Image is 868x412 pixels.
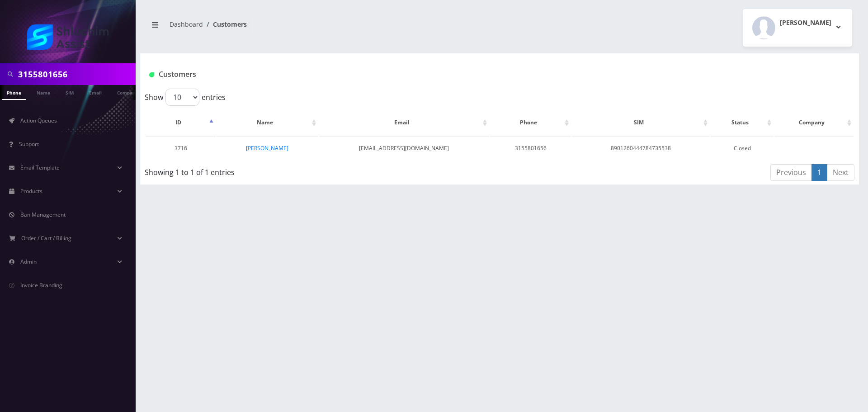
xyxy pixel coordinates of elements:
[774,109,854,136] th: Company: activate to sort column ascending
[827,164,854,181] a: Next
[20,211,66,218] span: Ban Management
[19,140,39,148] span: Support
[147,15,493,41] nav: breadcrumb
[20,187,42,195] span: Products
[165,89,199,106] select: Showentries
[146,137,216,160] td: 3716
[711,109,773,136] th: Status: activate to sort column ascending
[490,109,571,136] th: Phone: activate to sort column ascending
[217,109,318,136] th: Name: activate to sort column ascending
[20,117,57,124] span: Action Queues
[20,164,60,171] span: Email Template
[145,89,226,106] label: Show entries
[246,144,288,152] a: [PERSON_NAME]
[27,24,108,50] img: Shluchim Assist
[18,66,133,83] input: Search in Company
[21,234,71,242] span: Order / Cart / Billing
[170,20,203,28] a: Dashboard
[319,137,489,160] td: [EMAIL_ADDRESS][DOMAIN_NAME]
[711,137,773,160] td: Closed
[61,85,78,99] a: SIM
[146,109,216,136] th: ID: activate to sort column descending
[113,85,143,99] a: Company
[85,85,106,99] a: Email
[780,19,831,27] h2: [PERSON_NAME]
[572,109,710,136] th: SIM: activate to sort column ascending
[319,109,489,136] th: Email: activate to sort column ascending
[203,19,247,29] li: Customers
[770,164,812,181] a: Previous
[2,85,26,100] a: Phone
[20,258,37,265] span: Admin
[145,163,434,178] div: Showing 1 to 1 of 1 entries
[20,281,62,289] span: Invoice Branding
[743,9,852,47] button: [PERSON_NAME]
[32,85,55,99] a: Name
[490,137,571,160] td: 3155801656
[811,164,827,181] a: 1
[572,137,710,160] td: 8901260444784735538
[149,70,731,79] h1: Customers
